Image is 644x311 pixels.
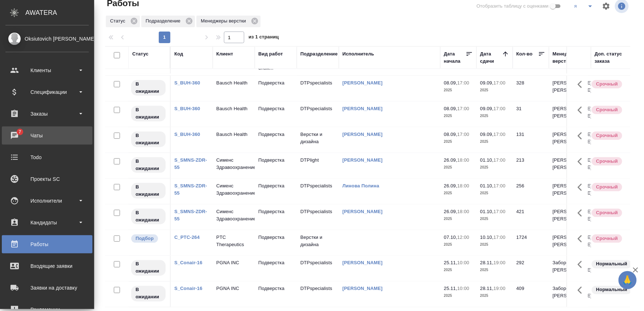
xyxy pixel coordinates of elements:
[2,127,92,145] a: 7Чаты
[596,286,627,294] p: Нормальный
[216,234,251,248] p: PTC Therapeutics
[14,128,25,136] span: 7
[297,101,339,127] td: DTPspecialists
[444,157,457,163] p: 26.09,
[216,208,251,223] p: Сименс Здравоохранение
[174,235,200,240] a: C_PTC-264
[553,105,587,120] p: [PERSON_NAME] [PERSON_NAME]
[480,112,509,120] p: 2025
[342,183,379,188] a: Линова Полина
[457,183,469,188] p: 18:00
[5,35,89,43] div: Oksiutovich [PERSON_NAME]
[130,79,166,96] div: Исполнитель назначен, приступать к работе пока рано
[595,50,633,65] div: Доп. статус заказа
[258,50,283,58] div: Вид работ
[130,131,166,148] div: Исполнитель назначен, приступать к работе пока рано
[553,260,587,274] p: Заборова [PERSON_NAME]
[342,209,383,214] a: [PERSON_NAME]
[444,241,473,248] p: 2025
[573,76,591,93] button: Здесь прячутся важные кнопки
[130,234,166,244] div: Можно подбирать исполнителей
[141,16,195,27] div: Подразделение
[297,256,339,281] td: DTPspecialists
[444,267,473,274] p: 2025
[216,131,251,138] p: Bausch Health
[573,127,591,145] button: Здесь прячутся важные кнопки
[136,80,161,95] p: В ожидании
[5,261,89,271] div: Входящие заявки
[444,112,473,120] p: 2025
[513,76,549,101] td: 328
[444,209,457,214] p: 26.09,
[297,153,339,178] td: DTPlight
[130,285,166,302] div: Исполнитель назначен, приступать к работе пока рано
[300,50,338,58] div: Подразделение
[174,132,200,137] a: S_BUH-360
[5,195,89,206] div: Исполнители
[444,80,457,86] p: 08.09,
[2,279,92,297] a: Заявки на доставку
[513,256,549,281] td: 292
[573,153,591,170] button: Здесь прячутся важные кнопки
[136,132,161,146] p: В ожидании
[216,182,251,197] p: Сименс Здравоохранение
[457,157,469,163] p: 18:00
[258,131,293,138] p: Подверстка
[480,106,494,111] p: 09.09,
[297,230,339,256] td: Верстки и дизайна
[444,183,457,188] p: 26.09,
[553,285,587,300] p: Заборова [PERSON_NAME]
[457,235,469,240] p: 12:00
[513,101,549,127] td: 31
[444,260,457,266] p: 25.11,
[619,271,637,289] button: 🙏
[2,148,92,166] a: Todo
[480,132,494,137] p: 09.09,
[444,215,473,223] p: 2025
[5,65,89,76] div: Клиенты
[513,204,549,230] td: 421
[494,286,506,291] p: 19:00
[569,0,598,12] div: split button
[136,235,154,242] p: Подбор
[342,50,374,58] div: Исполнитель
[480,241,509,248] p: 2025
[444,138,473,145] p: 2025
[249,33,279,43] span: из 1 страниц
[573,101,591,119] button: Здесь прячутся важные кнопки
[494,157,506,163] p: 17:00
[573,204,591,222] button: Здесь прячутся важные кнопки
[457,260,469,266] p: 10:00
[258,208,293,215] p: Подверстка
[553,50,587,65] div: Менеджеры верстки
[106,16,140,27] div: Статус
[174,157,207,170] a: S_SMNS-ZDR-55
[596,158,618,165] p: Срочный
[297,127,339,153] td: Верстки и дизайна
[596,209,618,216] p: Срочный
[174,80,200,86] a: S_BUH-360
[258,182,293,190] p: Подверстка
[494,235,506,240] p: 17:00
[553,79,587,94] p: [PERSON_NAME] [PERSON_NAME]
[297,76,339,101] td: DTPspecialists
[297,204,339,230] td: DTPspecialists
[174,260,202,266] a: S_Conair-16
[444,164,473,171] p: 2025
[136,183,161,198] p: В ожидании
[342,80,383,86] a: [PERSON_NAME]
[457,80,469,86] p: 17:00
[480,260,494,266] p: 28.11,
[136,286,161,301] p: В ожидании
[494,183,506,188] p: 17:00
[342,132,383,137] a: [PERSON_NAME]
[457,286,469,291] p: 10:00
[5,108,89,119] div: Заказы
[553,208,587,223] p: [PERSON_NAME] [PERSON_NAME]
[480,190,509,197] p: 2025
[444,190,473,197] p: 2025
[136,261,161,275] p: В ожидании
[553,234,587,248] p: [PERSON_NAME] [PERSON_NAME]
[513,282,549,307] td: 409
[494,132,506,137] p: 17:00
